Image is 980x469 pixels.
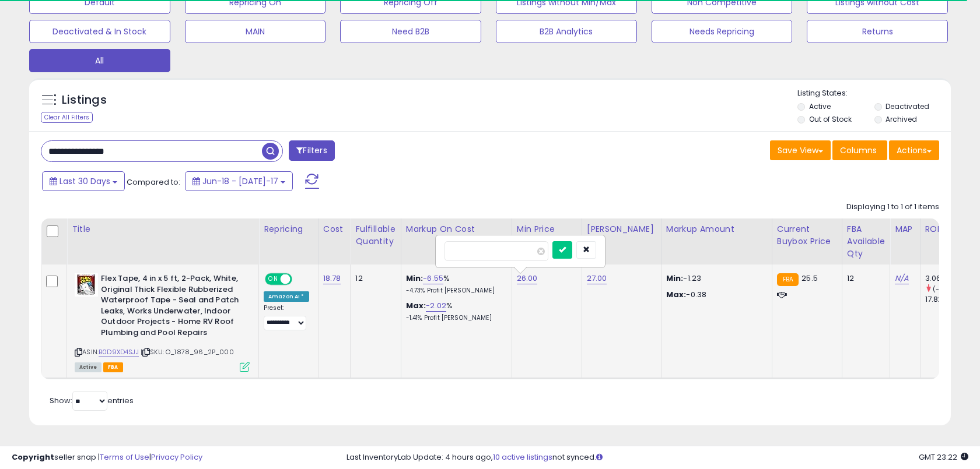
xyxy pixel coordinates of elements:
[666,223,767,235] div: Markup Amount
[50,395,134,406] span: Show: entries
[406,273,423,284] b: Min:
[99,347,139,357] a: B0D9XD4SJJ
[895,223,915,235] div: MAP
[401,218,512,265] th: The percentage added to the cost of goods (COGS) that forms the calculator for Min & Max prices.
[264,223,313,235] div: Repricing
[846,202,939,213] div: Displaying 1 to 1 of 1 items
[885,114,917,124] label: Archived
[666,290,763,300] p: -0.38
[809,101,831,111] label: Active
[103,362,123,372] span: FBA
[770,140,831,160] button: Save View
[801,273,818,284] span: 25.5
[75,273,98,297] img: 51EiMX-gLqL._SL40_.jpg
[587,273,607,284] a: 27.00
[406,223,507,235] div: Markup on Cost
[847,223,885,260] div: FBA Available Qty
[777,273,799,286] small: FBA
[355,273,391,284] div: 12
[151,452,202,463] a: Privacy Policy
[517,273,538,284] a: 26.00
[41,112,93,123] div: Clear All Filters
[809,114,852,124] label: Out of Stock
[340,20,481,43] button: Need B2B
[141,347,234,357] span: | SKU: O_1878_96_2P_000
[933,284,965,294] small: (-82.83%)
[75,362,101,372] span: All listings currently available for purchase on Amazon
[60,175,110,187] span: Last 30 Days
[202,175,278,187] span: Jun-18 - [DATE]-17
[666,273,684,284] strong: Min:
[289,140,334,161] button: Filters
[925,273,972,284] div: 3.06%
[587,223,656,235] div: [PERSON_NAME]
[185,171,293,191] button: Jun-18 - [DATE]-17
[101,273,243,341] b: Flex Tape, 4 in x 5 ft, 2-Pack, White, Original Thick Flexible Rubberized Waterproof Tape - Seal ...
[29,49,170,72] button: All
[266,274,281,284] span: ON
[925,223,968,235] div: ROI
[666,273,763,284] p: -1.23
[355,223,395,248] div: Fulfillable Quantity
[406,301,503,322] div: %
[29,20,170,43] button: Deactivated & In Stock
[323,273,341,284] a: 18.78
[127,177,180,188] span: Compared to:
[925,294,972,305] div: 17.82%
[493,452,552,463] a: 10 active listings
[426,300,446,312] a: -2.02
[406,314,503,322] p: -1.41% Profit [PERSON_NAME]
[264,304,309,330] div: Preset:
[185,20,326,43] button: MAIN
[777,223,837,248] div: Current Buybox Price
[406,300,426,311] b: Max:
[12,452,54,463] strong: Copyright
[346,452,968,463] div: Last InventoryLab Update: 4 hours ago, not synced.
[75,273,250,371] div: ASIN:
[323,223,346,235] div: Cost
[62,92,107,108] h5: Listings
[889,140,939,160] button: Actions
[895,273,909,284] a: N/A
[290,274,309,284] span: OFF
[72,223,254,235] div: Title
[406,273,503,295] div: %
[807,20,948,43] button: Returns
[517,223,577,235] div: Min Price
[666,289,687,300] strong: Max:
[42,171,125,191] button: Last 30 Days
[496,20,637,43] button: B2B Analytics
[840,144,877,156] span: Columns
[797,88,950,99] p: Listing States:
[832,140,887,160] button: Columns
[264,291,309,302] div: Amazon AI *
[847,273,881,284] div: 12
[406,287,503,295] p: -4.73% Profit [PERSON_NAME]
[423,273,443,284] a: -6.55
[652,20,793,43] button: Needs Repricing
[919,452,968,463] span: 2025-08-17 23:22 GMT
[885,101,929,111] label: Deactivated
[100,452,149,463] a: Terms of Use
[12,452,202,463] div: seller snap | |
